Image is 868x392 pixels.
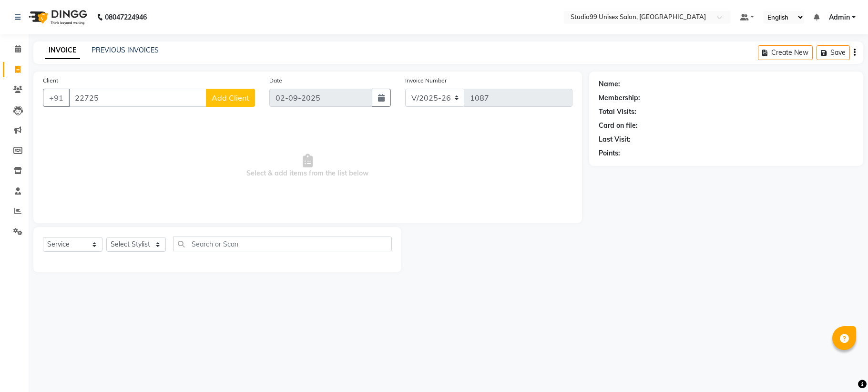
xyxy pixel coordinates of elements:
[269,76,282,85] label: Date
[45,42,80,59] a: INVOICE
[599,93,640,103] div: Membership:
[43,76,58,85] label: Client
[206,89,255,107] button: Add Client
[173,237,392,251] input: Search or Scan
[69,89,206,107] input: Search by Name/Mobile/Email/Code
[758,45,813,60] button: Create New
[599,121,638,131] div: Card on file:
[212,93,249,103] span: Add Client
[828,354,858,382] iframe: chat widget
[105,4,147,31] b: 08047224946
[43,118,572,214] span: Select & add items from the list below
[599,79,620,89] div: Name:
[599,134,631,144] div: Last Visit:
[817,45,850,60] button: Save
[405,76,447,85] label: Invoice Number
[599,107,636,117] div: Total Visits:
[92,46,159,54] a: PREVIOUS INVOICES
[43,89,70,107] button: +91
[829,12,850,22] span: Admin
[599,148,620,158] div: Points:
[24,4,90,31] img: logo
